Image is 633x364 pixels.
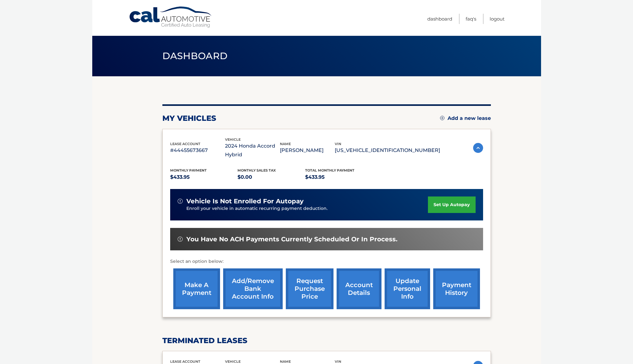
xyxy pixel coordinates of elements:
p: Enroll your vehicle in automatic recurring payment deduction. [186,205,428,212]
p: $433.95 [170,173,238,182]
a: set up autopay [428,196,475,213]
p: Select an option below: [170,258,483,265]
a: payment history [433,268,480,309]
a: FAQ's [466,14,476,24]
a: Logout [490,14,505,24]
a: make a payment [173,268,220,309]
h2: my vehicles [162,114,216,123]
p: [US_VEHICLE_IDENTIFICATION_NUMBER] [335,146,440,155]
span: Dashboard [162,50,228,62]
p: 2024 Honda Accord Hybrid [225,142,280,159]
p: $433.95 [305,173,373,182]
span: vehicle is not enrolled for autopay [186,197,304,205]
img: accordion-active.svg [473,143,483,153]
span: vin [335,142,341,146]
span: lease account [170,142,200,146]
a: request purchase price [286,268,333,309]
p: #44455673667 [170,146,225,155]
img: add.svg [440,116,444,120]
a: Add a new lease [440,115,491,121]
a: account details [337,268,381,309]
span: lease account [170,359,200,364]
span: name [280,142,291,146]
span: vin [335,359,341,364]
h2: terminated leases [162,336,491,345]
p: [PERSON_NAME] [280,146,335,155]
span: vehicle [225,359,241,364]
a: Dashboard [427,14,452,24]
span: Total Monthly Payment [305,168,354,173]
span: You have no ACH payments currently scheduled or in process. [186,235,397,243]
span: Monthly sales Tax [237,168,276,173]
span: name [280,359,291,364]
img: alert-white.svg [178,237,183,242]
a: update personal info [385,268,430,309]
a: Cal Automotive [129,6,213,28]
p: $0.00 [237,173,305,182]
img: alert-white.svg [178,199,183,204]
span: vehicle [225,137,241,142]
span: Monthly Payment [170,168,207,173]
a: Add/Remove bank account info [223,268,283,309]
